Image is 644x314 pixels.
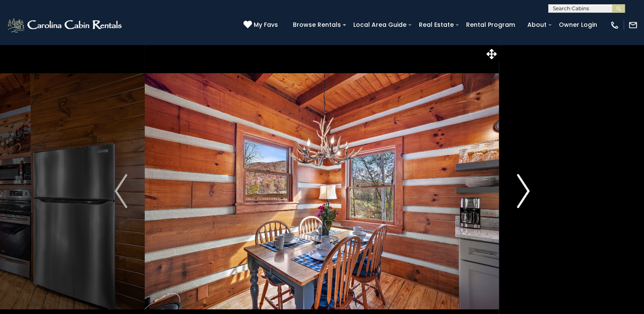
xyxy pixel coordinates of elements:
[254,20,278,29] span: My Favs
[628,20,638,30] img: mail-regular-white.png
[555,18,601,31] a: Owner Login
[6,17,124,34] img: White-1-2.png
[289,18,345,31] a: Browse Rentals
[610,20,619,30] img: phone-regular-white.png
[243,20,280,30] a: My Favs
[349,18,411,31] a: Local Area Guide
[517,174,530,208] img: arrow
[114,174,127,208] img: arrow
[415,18,458,31] a: Real Estate
[523,18,551,31] a: About
[462,18,519,31] a: Rental Program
